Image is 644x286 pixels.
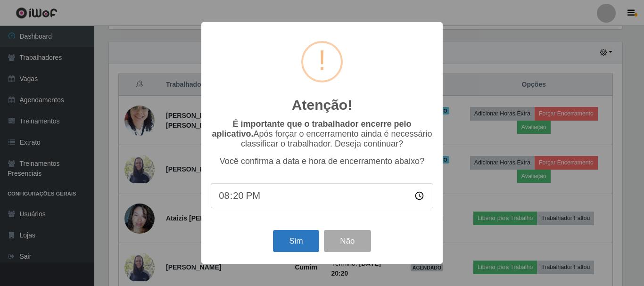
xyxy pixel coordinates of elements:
[212,119,411,139] b: É importante que o trabalhador encerre pelo aplicativo.
[324,230,371,252] button: Não
[211,156,433,166] p: Você confirma a data e hora de encerramento abaixo?
[273,230,319,252] button: Sim
[211,119,433,149] p: Após forçar o encerramento ainda é necessário classificar o trabalhador. Deseja continuar?
[292,97,352,114] h2: Atenção!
